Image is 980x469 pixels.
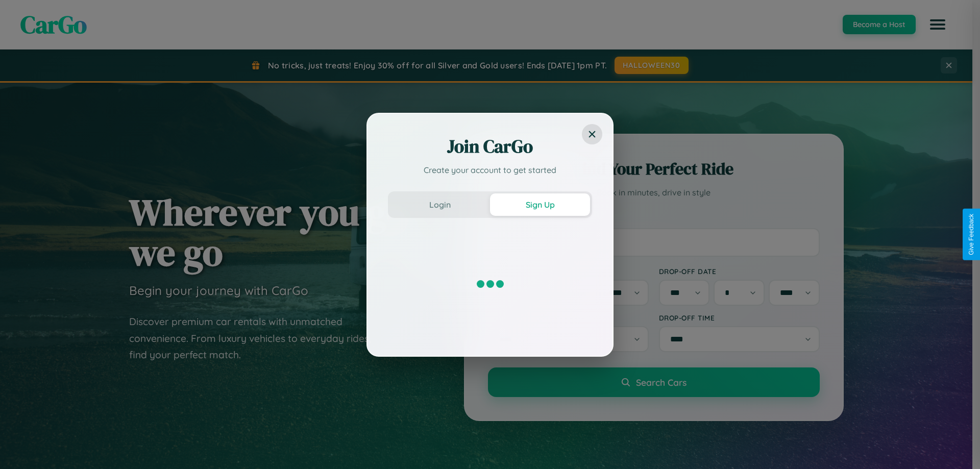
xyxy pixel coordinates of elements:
h2: Join CarGo [388,134,592,159]
button: Login [390,193,490,216]
p: Create your account to get started [388,164,592,176]
button: Sign Up [490,193,590,216]
iframe: Intercom live chat [10,434,35,459]
div: Give Feedback [968,214,975,255]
